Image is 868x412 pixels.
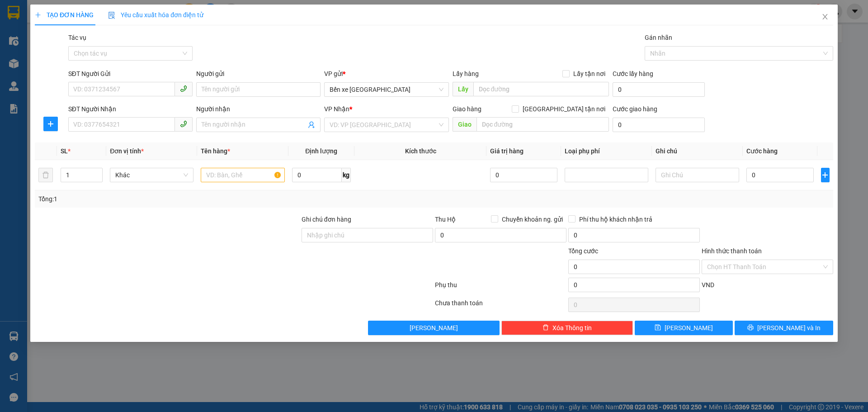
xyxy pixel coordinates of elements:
[542,324,549,331] span: delete
[405,147,436,155] span: Kích thước
[368,321,500,335] button: [PERSON_NAME]
[476,117,609,132] input: Dọc đường
[325,69,449,79] div: VP gửi
[568,247,598,255] span: Tổng cước
[116,168,189,182] span: Khác
[302,228,433,242] input: Ghi chú đơn hàng
[757,323,821,333] span: [PERSON_NAME] và In
[561,142,652,160] th: Loại phụ phí
[735,321,833,335] button: printer[PERSON_NAME] và In
[35,12,41,18] span: plus
[570,69,609,79] span: Lấy tận nơi
[180,120,187,128] span: phone
[613,82,705,97] input: Cước lấy hàng
[201,147,231,155] span: Tên hàng
[68,34,86,41] label: Tác vụ
[747,324,754,331] span: printer
[552,323,592,333] span: Xóa Thông tin
[330,83,443,96] span: Bến xe Hoằng Hóa
[342,168,351,182] span: kg
[68,104,193,114] div: SĐT Người Nhận
[305,147,337,155] span: Định lượng
[645,34,672,41] label: Gán nhãn
[108,12,115,19] img: icon
[491,147,524,155] span: Giá trị hàng
[702,281,714,289] span: VND
[302,216,351,223] label: Ghi chú đơn hàng
[434,280,567,296] div: Phụ thu
[491,168,558,182] input: 0
[38,194,335,204] div: Tổng: 1
[61,147,68,155] span: SL
[655,324,661,331] span: save
[410,323,458,333] span: [PERSON_NAME]
[613,105,657,113] label: Cước giao hàng
[68,69,193,79] div: SĐT Người Gửi
[196,104,321,114] div: Người nhận
[453,70,479,77] span: Lấy hàng
[180,85,187,92] span: phone
[38,168,53,182] button: delete
[665,323,713,333] span: [PERSON_NAME]
[201,168,285,182] input: VD: Bàn, Ghế
[196,69,321,79] div: Người gửi
[35,11,94,19] span: TẠO ĐƠN HÀNG
[747,147,778,155] span: Cước hàng
[108,11,203,19] span: Yêu cầu xuất hóa đơn điện tử
[613,118,705,132] input: Cước giao hàng
[325,105,350,113] span: VP Nhận
[453,105,481,113] span: Giao hàng
[43,117,58,131] button: plus
[44,120,57,128] span: plus
[821,171,829,179] span: plus
[498,214,566,224] span: Chuyển khoản ng. gửi
[308,121,316,128] span: user-add
[656,168,739,182] input: Ghi Chú
[453,117,476,132] span: Giao
[435,216,456,223] span: Thu Hộ
[576,214,656,224] span: Phí thu hộ khách nhận trả
[519,104,609,114] span: [GEOGRAPHIC_DATA] tận nơi
[473,82,609,96] input: Dọc đường
[502,321,633,335] button: deleteXóa Thông tin
[613,70,653,77] label: Cước lấy hàng
[821,168,830,182] button: plus
[453,82,473,96] span: Lấy
[434,298,567,314] div: Chưa thanh toán
[812,5,838,30] button: Close
[635,321,733,335] button: save[PERSON_NAME]
[110,147,144,155] span: Đơn vị tính
[702,247,762,255] label: Hình thức thanh toán
[821,13,829,20] span: close
[652,142,743,160] th: Ghi chú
